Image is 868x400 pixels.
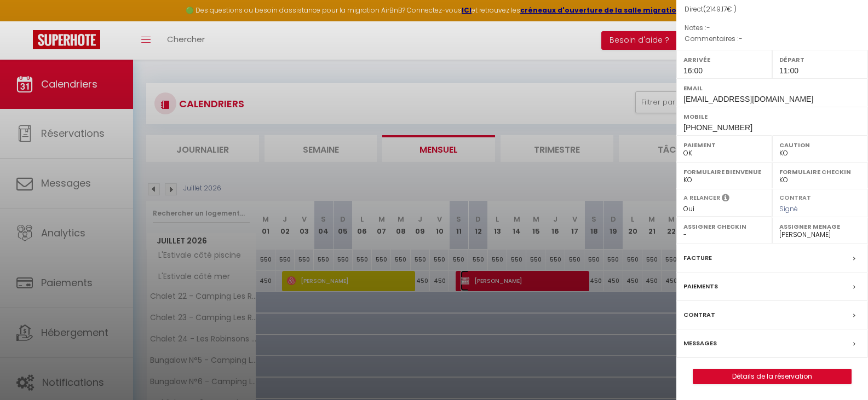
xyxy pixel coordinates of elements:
[685,4,860,15] div: Direct
[683,309,715,321] label: Contrat
[779,204,798,213] span: Signé
[683,83,861,94] label: Email
[706,23,710,32] span: -
[779,54,861,65] label: Départ
[683,193,720,202] label: A relancer
[683,54,765,65] label: Arrivée
[9,4,42,37] button: Ouvrir le widget de chat LiveChat
[703,4,737,14] span: ( € )
[739,34,743,43] span: -
[683,252,712,264] label: Facture
[779,221,861,232] label: Assigner Menage
[779,193,811,200] label: Contrat
[683,221,765,232] label: Assigner Checkin
[683,140,765,150] label: Paiement
[779,166,861,177] label: Formulaire Checkin
[683,281,718,292] label: Paiements
[683,111,861,122] label: Mobile
[722,193,729,205] i: Sélectionner OUI si vous souhaiter envoyer les séquences de messages post-checkout
[685,22,860,33] p: Notes :
[693,369,852,384] button: Détails de la réservation
[706,4,727,14] span: 2149.17
[779,140,861,150] label: Caution
[683,338,717,349] label: Messages
[683,166,765,177] label: Formulaire Bienvenue
[693,369,851,384] a: Détails de la réservation
[683,66,703,75] span: 16:00
[683,95,813,103] span: [EMAIL_ADDRESS][DOMAIN_NAME]
[683,123,752,132] span: [PHONE_NUMBER]
[779,66,798,75] span: 11:00
[685,33,860,44] p: Commentaires :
